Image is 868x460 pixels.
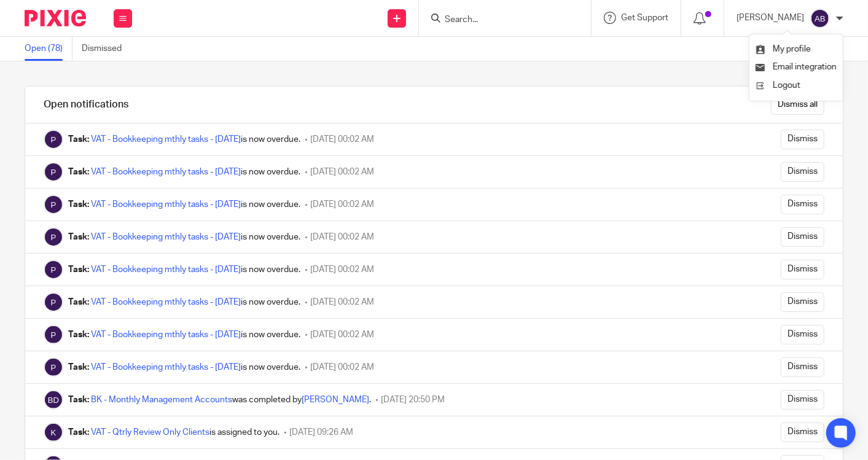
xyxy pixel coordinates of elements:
[91,363,241,372] a: VAT - Bookkeeping mthly tasks - [DATE]
[44,162,63,182] img: Pixie
[310,363,374,372] span: [DATE] 00:02 AM
[773,63,837,71] span: Email integration
[310,330,374,339] span: [DATE] 00:02 AM
[756,63,837,71] a: Email integration
[773,81,800,90] span: Logout
[68,298,89,306] b: Task:
[444,15,554,26] input: Search
[781,390,824,410] input: Dismiss
[381,396,445,404] span: [DATE] 20:50 PM
[68,166,300,178] div: is now overdue.
[68,394,371,406] div: was completed by .
[781,130,824,149] input: Dismiss
[82,37,131,61] a: Dismissed
[25,10,86,26] img: Pixie
[289,428,353,437] span: [DATE] 09:26 AM
[68,198,300,211] div: is now overdue.
[68,396,89,404] b: Task:
[781,162,824,182] input: Dismiss
[68,296,300,308] div: is now overdue.
[310,135,374,144] span: [DATE] 00:02 AM
[302,396,369,404] a: [PERSON_NAME]
[68,135,89,144] b: Task:
[68,330,89,339] b: Task:
[68,265,89,274] b: Task:
[44,390,63,410] img: Bisma Dilawar
[44,227,63,247] img: Pixie
[91,396,232,404] a: BK - Monthly Management Accounts
[91,298,241,306] a: VAT - Bookkeeping mthly tasks - [DATE]
[91,330,241,339] a: VAT - Bookkeeping mthly tasks - [DATE]
[781,423,824,442] input: Dismiss
[68,428,89,437] b: Task:
[621,14,668,22] span: Get Support
[781,195,824,214] input: Dismiss
[91,135,241,144] a: VAT - Bookkeeping mthly tasks - [DATE]
[91,168,241,176] a: VAT - Bookkeeping mthly tasks - [DATE]
[44,357,63,377] img: Pixie
[44,423,63,442] img: Kim F
[68,168,89,176] b: Task:
[781,357,824,377] input: Dismiss
[91,200,241,209] a: VAT - Bookkeeping mthly tasks - [DATE]
[91,428,209,437] a: VAT - Qtrly Review Only Clients
[810,9,830,28] img: svg%3E
[44,98,128,111] h1: Open notifications
[781,292,824,312] input: Dismiss
[310,200,374,209] span: [DATE] 00:02 AM
[91,233,241,241] a: VAT - Bookkeeping mthly tasks - [DATE]
[756,45,811,53] a: My profile
[44,325,63,345] img: Pixie
[310,168,374,176] span: [DATE] 00:02 AM
[44,130,63,149] img: Pixie
[68,231,300,243] div: is now overdue.
[68,426,280,439] div: is assigned to you.
[310,298,374,306] span: [DATE] 00:02 AM
[68,361,300,373] div: is now overdue.
[68,133,300,146] div: is now overdue.
[781,325,824,345] input: Dismiss
[25,37,72,61] a: Open (78)
[44,260,63,279] img: Pixie
[781,227,824,247] input: Dismiss
[773,45,811,53] span: My profile
[310,265,374,274] span: [DATE] 00:02 AM
[68,200,89,209] b: Task:
[781,260,824,279] input: Dismiss
[756,77,837,95] a: Logout
[44,292,63,312] img: Pixie
[737,12,804,24] p: [PERSON_NAME]
[91,265,241,274] a: VAT - Bookkeeping mthly tasks - [DATE]
[68,233,89,241] b: Task:
[68,363,89,372] b: Task:
[68,263,300,276] div: is now overdue.
[68,329,300,341] div: is now overdue.
[310,233,374,241] span: [DATE] 00:02 AM
[771,95,824,115] input: Dismiss all
[44,195,63,214] img: Pixie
